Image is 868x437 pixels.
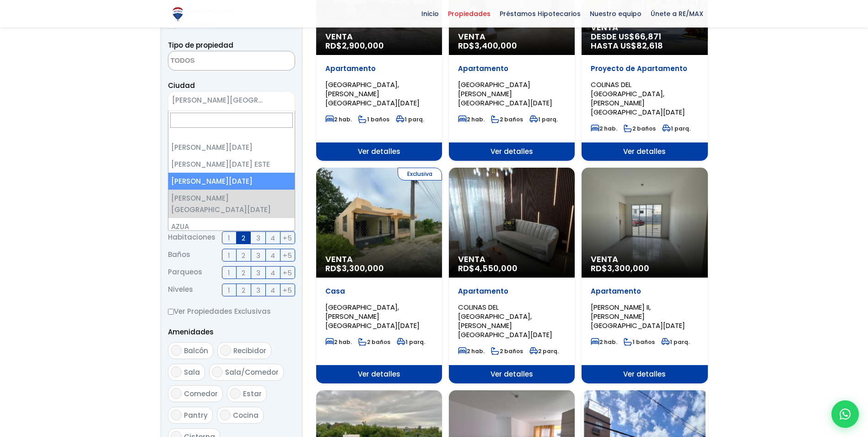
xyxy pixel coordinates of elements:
[171,345,182,356] input: Balcón
[636,40,663,51] span: 82,618
[168,51,257,71] textarea: Search
[170,6,186,22] img: Logo de REMAX
[316,142,442,161] span: Ver detalles
[591,262,649,274] span: RD$
[281,97,286,105] span: ×
[171,388,182,399] input: Comedor
[168,309,174,315] input: Ver Propiedades Exclusivas
[491,347,523,355] span: 2 baños
[491,115,523,123] span: 2 baños
[591,41,698,50] span: HASTA US$
[168,173,295,190] li: [PERSON_NAME][DATE]
[184,367,200,377] span: Sala
[397,338,425,346] span: 1 parq.
[325,40,384,51] span: RD$
[168,266,202,279] span: Parqueos
[458,32,566,41] span: Venta
[168,326,295,338] p: Amenidades
[168,190,295,218] li: [PERSON_NAME][GEOGRAPHIC_DATA][DATE]
[228,267,230,279] span: 1
[591,338,617,346] span: 2 hab.
[325,115,352,123] span: 2 hab.
[316,168,442,383] a: Exclusiva Venta RD$3,300,000 Casa [GEOGRAPHIC_DATA], [PERSON_NAME][GEOGRAPHIC_DATA][DATE] 2 hab. ...
[396,115,424,123] span: 1 parq.
[283,284,292,296] span: +5
[325,255,433,264] span: Venta
[283,267,292,279] span: +5
[661,338,690,346] span: 1 parq.
[184,410,208,420] span: Pantry
[458,255,566,264] span: Venta
[458,115,485,123] span: 2 hab.
[342,262,384,274] span: 3,300,000
[443,7,495,21] span: Propiedades
[591,23,698,32] span: Venta
[325,338,352,346] span: 2 hab.
[591,255,698,264] span: Venta
[585,7,646,21] span: Nuestro equipo
[607,262,649,274] span: 3,300,000
[242,267,245,279] span: 2
[449,168,575,383] a: Venta RD$4,550,000 Apartamento COLINAS DEL [GEOGRAPHIC_DATA], [PERSON_NAME][GEOGRAPHIC_DATA][DATE...
[233,410,259,420] span: Cocina
[168,40,233,50] span: Tipo de propiedad
[591,32,698,50] span: DESDE US$
[184,389,218,399] span: Comedor
[474,262,518,274] span: 4,550,000
[220,345,231,356] input: Recibidor
[591,80,685,117] span: COLINAS DEL [GEOGRAPHIC_DATA], [PERSON_NAME][GEOGRAPHIC_DATA][DATE]
[417,7,443,21] span: Inicio
[458,80,552,108] span: [GEOGRAPHIC_DATA][PERSON_NAME][GEOGRAPHIC_DATA][DATE]
[591,64,698,73] p: Proyecto de Apartamento
[212,366,223,377] input: Sala/Comedor
[358,115,389,123] span: 1 baños
[325,80,420,108] span: [GEOGRAPHIC_DATA], [PERSON_NAME][GEOGRAPHIC_DATA][DATE]
[316,365,442,383] span: Ver detalles
[242,284,245,296] span: 2
[230,388,241,399] input: Estar
[624,125,656,132] span: 2 baños
[270,284,275,296] span: 4
[242,250,245,261] span: 2
[458,287,566,296] p: Apartamento
[474,40,517,51] span: 3,400,000
[591,287,698,296] p: Apartamento
[529,347,559,355] span: 2 parq.
[325,64,433,73] p: Apartamento
[495,7,585,21] span: Préstamos Hipotecarios
[283,250,292,261] span: +5
[325,262,384,274] span: RD$
[458,262,518,274] span: RD$
[272,94,286,109] button: Remove all items
[270,232,275,244] span: 4
[225,367,279,377] span: Sala/Comedor
[168,156,295,173] li: [PERSON_NAME][DATE] ESTE
[358,338,390,346] span: 2 baños
[635,31,661,42] span: 66,871
[458,302,552,339] span: COLINAS DEL [GEOGRAPHIC_DATA], [PERSON_NAME][GEOGRAPHIC_DATA][DATE]
[624,338,655,346] span: 1 baños
[168,306,295,317] label: Ver Propiedades Exclusivas
[256,232,260,244] span: 3
[256,250,260,261] span: 3
[325,32,433,41] span: Venta
[168,218,295,235] li: AZUA
[170,113,293,128] input: Search
[458,347,485,355] span: 2 hab.
[449,142,575,161] span: Ver detalles
[458,64,566,73] p: Apartamento
[283,232,292,244] span: +5
[256,267,260,279] span: 3
[325,287,433,296] p: Casa
[242,232,245,244] span: 2
[582,168,707,383] a: Venta RD$3,300,000 Apartamento [PERSON_NAME] II, [PERSON_NAME][GEOGRAPHIC_DATA][DATE] 2 hab. 1 ba...
[270,267,275,279] span: 4
[342,40,384,51] span: 2,900,000
[168,94,272,107] span: SANTO DOMINGO NORTE
[243,389,262,399] span: Estar
[398,168,442,180] span: Exclusiva
[591,125,617,132] span: 2 hab.
[662,125,690,132] span: 1 parq.
[270,250,275,261] span: 4
[458,40,517,51] span: RD$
